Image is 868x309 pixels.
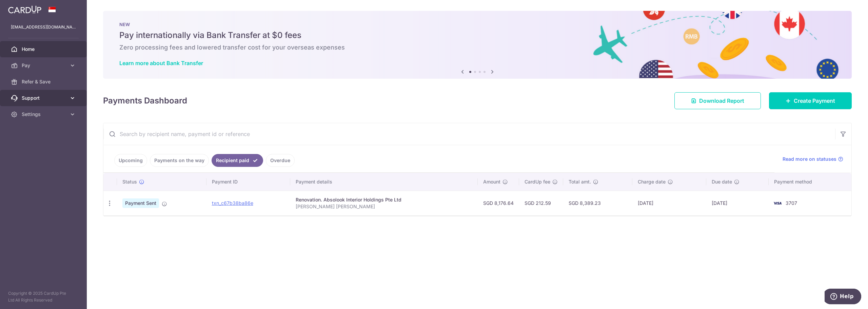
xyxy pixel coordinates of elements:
a: Overdue [266,154,295,167]
th: Payment details [290,173,478,191]
span: Pay [22,62,66,69]
td: SGD 8,176.64 [478,191,519,215]
a: Upcoming [114,154,147,167]
h5: Pay internationally via Bank Transfer at $0 fees [119,30,835,41]
a: Download Report [674,92,761,109]
a: Read more on statuses [783,156,843,162]
span: Due date [712,178,732,185]
img: CardUp [8,5,41,14]
p: [PERSON_NAME] [PERSON_NAME] [296,203,472,210]
input: Search by recipient name, payment id or reference [103,123,835,145]
td: [DATE] [706,191,768,215]
span: Total amt. [569,178,591,185]
img: Bank transfer banner [103,11,852,79]
a: txn_c67b38ba86e [212,200,253,206]
img: Bank Card [771,199,784,207]
span: Support [22,95,66,101]
span: Amount [483,178,500,185]
span: CardUp fee [525,178,550,185]
td: SGD 8,389.23 [563,191,632,215]
td: SGD 212.59 [519,191,563,215]
th: Payment method [769,173,851,191]
span: Download Report [699,97,744,105]
span: Home [22,46,66,53]
span: Refer & Save [22,78,66,85]
span: Help [15,5,29,11]
td: [DATE] [632,191,707,215]
a: Create Payment [769,92,852,109]
iframe: Opens a widget where you can find more information [825,289,861,306]
span: Settings [22,111,66,118]
span: Status [122,178,137,185]
a: Payments on the way [150,154,209,167]
a: Learn more about Bank Transfer [119,60,203,66]
h6: Zero processing fees and lowered transfer cost for your overseas expenses [119,43,835,52]
a: Recipient paid [212,154,263,167]
p: NEW [119,22,835,27]
h4: Payments Dashboard [103,95,187,107]
th: Payment ID [206,173,290,191]
div: Renovation. Absolook Interior Holdings Pte Ltd [296,196,472,203]
span: Payment Sent [122,198,159,208]
p: [EMAIL_ADDRESS][DOMAIN_NAME] [11,24,76,31]
span: 3707 [786,200,797,206]
span: Create Payment [794,97,835,105]
span: Charge date [638,178,666,185]
span: Read more on statuses [783,156,836,162]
